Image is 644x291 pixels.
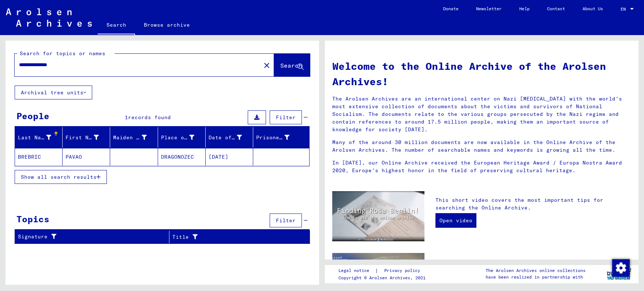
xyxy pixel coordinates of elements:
span: records found [128,114,171,121]
span: EN [621,7,629,12]
mat-icon: close [262,61,271,70]
div: First Name [65,134,99,141]
div: Last Name [18,132,62,143]
mat-cell: [DATE] [206,148,253,166]
div: Prisoner # [256,132,300,143]
div: Last Name [18,134,51,141]
div: Place of Birth [161,134,194,141]
img: Arolsen_neg.svg [6,8,92,27]
button: Clear [259,58,274,72]
mat-cell: BREBRIC [15,148,63,166]
div: Date of Birth [209,134,242,141]
div: Prisoner # [256,134,289,141]
p: The Arolsen Archives online collections [486,267,585,274]
div: People [16,109,49,122]
div: Maiden Name [113,134,146,141]
div: Title [172,231,301,243]
a: Legal notice [338,267,375,275]
div: | [338,267,429,275]
mat-header-cell: Maiden Name [110,127,158,148]
button: Archival tree units [15,86,92,99]
p: have been realized in partnership with [486,274,585,280]
mat-header-cell: Place of Birth [158,127,206,148]
img: Change consent [612,259,630,277]
button: Search [274,54,310,76]
a: Open video [435,213,476,228]
div: Maiden Name [113,132,157,143]
mat-header-cell: Date of Birth [206,127,253,148]
button: Filter [270,110,302,124]
div: Signature [18,231,169,243]
h1: Welcome to the Online Archive of the Arolsen Archives! [332,58,631,89]
div: Signature [18,233,160,241]
span: Filter [276,114,296,121]
mat-header-cell: First Name [63,127,110,148]
mat-cell: PAVAO [63,148,110,166]
div: Topics [16,212,49,226]
mat-header-cell: Prisoner # [253,127,309,148]
mat-cell: DRAGONOZEC [158,148,206,166]
div: Date of Birth [209,132,253,143]
p: The interactive e-Guide provides background knowledge to help you understand the documents. It in... [435,258,631,289]
img: yv_logo.png [605,265,633,283]
p: Copyright © Arolsen Archives, 2021 [338,275,429,281]
span: Filter [276,217,296,224]
button: Filter [270,213,302,227]
div: Place of Birth [161,132,205,143]
mat-label: Search for topics or names [20,50,105,57]
span: Search [280,62,302,69]
p: Many of the around 30 million documents are now available in the Online Archive of the Arolsen Ar... [332,139,631,154]
span: 1 [125,114,128,121]
img: video.jpg [332,191,424,241]
a: Browse archive [135,16,199,34]
p: In [DATE], our Online Archive received the European Heritage Award / Europa Nostra Award 2020, Eu... [332,159,631,174]
span: Show all search results [21,174,97,180]
mat-header-cell: Last Name [15,127,63,148]
div: Title [172,233,292,241]
a: Search [98,16,135,35]
p: The Arolsen Archives are an international center on Nazi [MEDICAL_DATA] with the world’s most ext... [332,95,631,133]
a: Privacy policy [378,267,429,275]
button: Show all search results [15,170,107,184]
div: First Name [65,132,110,143]
p: This short video covers the most important tips for searching the Online Archive. [435,196,631,212]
